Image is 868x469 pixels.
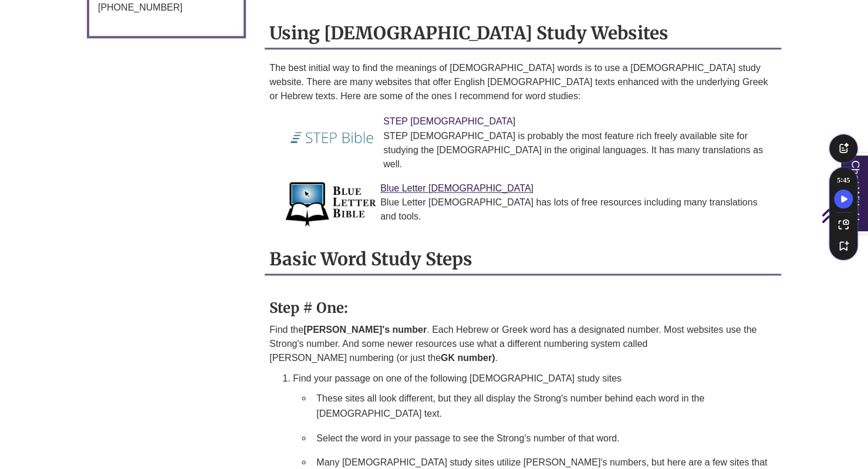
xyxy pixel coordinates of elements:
div: STEP [DEMOGRAPHIC_DATA] is probably the most feature rich freely available site for studying the ... [293,129,772,171]
strong: [PERSON_NAME]'s number [303,325,427,335]
img: Link to STEP Bible [284,114,380,161]
a: Link to Blue Letter Bible Blue Letter [DEMOGRAPHIC_DATA] [380,183,533,193]
p: The best initial way to find the meanings of [DEMOGRAPHIC_DATA] words is to use a [DEMOGRAPHIC_DA... [269,61,776,103]
h2: Using [DEMOGRAPHIC_DATA] Study Websites [265,18,781,49]
a: Back to Top [821,208,865,224]
a: Link to STEP Bible STEP [DEMOGRAPHIC_DATA] [383,116,515,126]
strong: Step # One: [269,299,348,317]
h2: Basic Word Study Steps [265,244,781,275]
li: Select the word in your passage to see the Strong's number of that word. [312,426,776,450]
p: Find the . Each Hebrew or Greek word has a designated number. Most websites use the Strong's numb... [269,323,776,365]
li: These sites all look different, but they all display the Strong's number behind each word in the ... [312,386,776,425]
strong: GK number) [441,353,495,363]
div: Blue Letter [DEMOGRAPHIC_DATA] has lots of free resources including many translations and tools. [293,195,772,224]
img: Link to Blue Letter Bible [284,181,377,228]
